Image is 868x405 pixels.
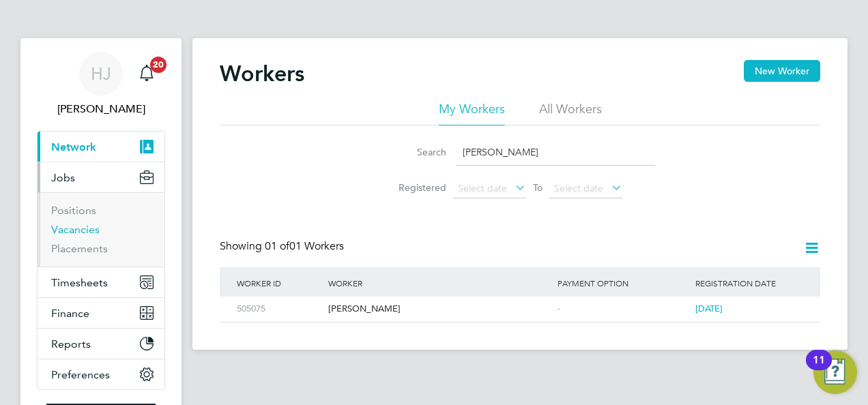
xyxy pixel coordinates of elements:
[51,171,75,184] span: Jobs
[744,60,820,82] button: New Worker
[51,368,110,381] span: Preferences
[554,182,603,194] span: Select date
[265,239,344,253] span: 01 Workers
[529,179,547,196] span: To
[51,223,100,236] a: Vacancies
[554,297,692,322] div: -
[265,239,289,253] span: 01 of
[51,307,89,320] span: Finance
[38,162,164,192] button: Jobs
[813,360,825,378] div: 11
[51,242,108,255] a: Placements
[233,297,325,322] div: 505075
[456,139,655,166] input: Name, email or phone number
[38,298,164,328] button: Finance
[233,296,807,307] a: 505075[PERSON_NAME]-[DATE]
[385,146,446,158] label: Search
[439,101,505,125] li: My Workers
[38,192,164,267] div: Jobs
[91,65,111,82] span: HJ
[37,101,165,117] span: Holly Jones
[150,57,167,73] span: 20
[51,337,91,350] span: Reports
[51,204,96,217] a: Positions
[458,182,507,194] span: Select date
[695,303,723,314] span: [DATE]
[38,267,164,297] button: Timesheets
[554,267,692,299] div: Payment Option
[133,52,160,95] a: 20
[51,276,108,289] span: Timesheets
[325,267,554,299] div: Worker
[385,181,446,194] label: Registered
[38,329,164,359] button: Reports
[692,267,807,299] div: Registration Date
[38,132,164,162] button: Network
[220,60,304,87] h2: Workers
[38,359,164,389] button: Preferences
[539,101,602,125] li: All Workers
[220,239,347,254] div: Showing
[325,297,554,322] div: [PERSON_NAME]
[813,350,857,394] button: Open Resource Center, 11 new notifications
[233,267,325,299] div: Worker ID
[37,52,165,117] a: HJ[PERSON_NAME]
[51,140,96,153] span: Network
